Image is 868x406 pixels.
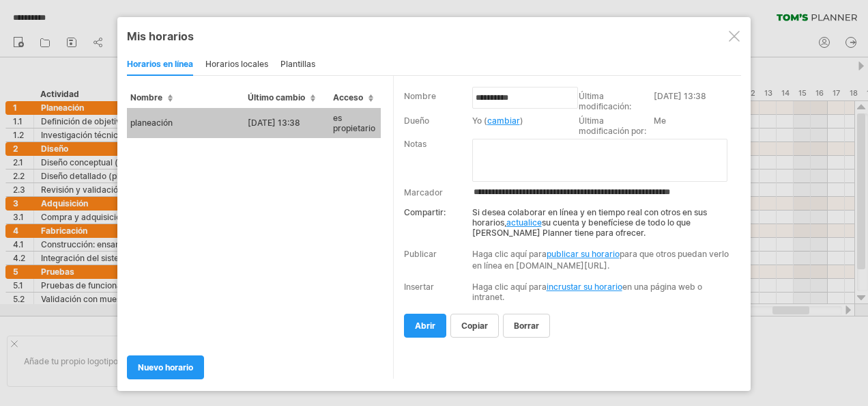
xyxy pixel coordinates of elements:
a: actualice [506,217,542,228]
div: Insertar [404,282,434,292]
font: Si desea colaborar en línea y en tiempo real con otros en sus horarios, su cuenta y benefíciese d... [472,207,707,238]
a: Nuevo horario [127,355,204,379]
font: Yo ( [472,116,520,126]
a: abrir [404,314,446,338]
span: borrar [514,321,539,331]
td: Última modificación: [579,90,654,114]
a: cambiar [487,116,520,126]
div: Mis horarios [127,29,741,43]
td: Última modificación por: [579,114,654,137]
td: Marcador [404,183,472,200]
span: Último cambio [248,92,315,103]
a: copiar [450,314,499,338]
div: Haga clic aquí para para que otros puedan verlo en línea en [DOMAIN_NAME][URL]. [472,248,732,271]
div: ) [472,116,572,126]
div: Haga clic aquí para en una página web o intranet. [472,282,732,302]
td: Notas [404,137,472,183]
strong: Compartir: [404,207,446,217]
td: [DATE] 13:38 [654,90,738,114]
td: Dueño [404,114,472,137]
td: Me [654,114,738,137]
a: incrustar su horario [547,282,622,292]
span: abrir [415,321,435,331]
div: Horarios locales [205,54,268,76]
a: publicar su horario [547,249,620,259]
td: Nombre [404,90,472,114]
span: Nombre [130,92,173,103]
td: planeación [127,108,244,138]
div: Plantillas [280,54,315,76]
div: Horarios en línea [127,54,193,76]
td: es propietario [330,108,381,138]
a: borrar [503,314,550,338]
span: Nuevo horario [138,362,193,373]
span: copiar [461,321,488,331]
div: Publicar [404,249,437,259]
span: Acceso [333,92,373,103]
td: [DATE] 13:38 [244,108,330,138]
